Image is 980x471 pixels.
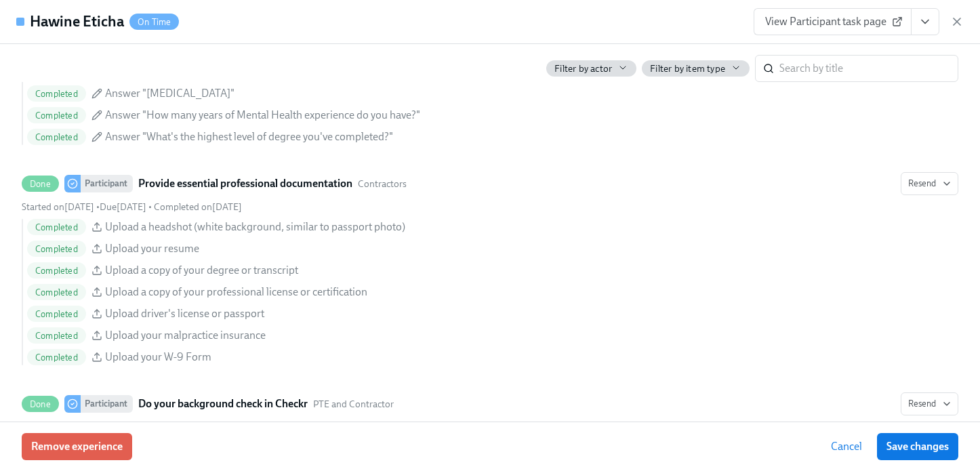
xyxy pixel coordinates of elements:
[138,396,308,412] strong: Do your background check in Checkr
[27,266,86,276] span: Completed
[31,440,123,453] span: Remove experience
[779,55,958,82] input: Search by title
[27,110,86,121] span: Completed
[821,433,872,460] button: Cancel
[30,12,124,32] h4: Hawine Eticha
[908,177,951,190] span: Resend
[154,201,242,213] span: Tuesday, August 5th 2025, 6:05 pm
[908,397,951,411] span: Resend
[554,62,612,75] span: Filter by actor
[105,86,234,101] span: Answer "[MEDICAL_DATA]"
[22,399,59,409] span: Done
[105,241,199,256] span: Upload your resume
[911,8,939,35] button: View task page
[105,306,264,321] span: Upload driver's license or passport
[901,172,958,195] button: DoneParticipantProvide essential professional documentationContractorsStarted on[DATE] •Due[DATE]...
[27,244,86,254] span: Completed
[27,352,86,363] span: Completed
[546,60,636,77] button: Filter by actor
[105,263,298,278] span: Upload a copy of your degree or transcript
[901,392,958,415] button: DoneParticipantDo your background check in CheckrPTE and ContractorStarted on[DATE] •Due[DATE] • ...
[313,398,394,411] span: This task uses the "PTE and Contractor" audience
[22,201,242,213] div: • •
[105,350,211,365] span: Upload your W-9 Form
[81,175,133,192] div: Participant
[129,17,179,27] span: On Time
[138,176,352,192] strong: Provide essential professional documentation
[886,440,949,453] span: Save changes
[642,60,750,77] button: Filter by item type
[22,179,59,189] span: Done
[105,108,420,123] span: Answer "How many years of Mental Health experience do you have?"
[358,178,407,190] span: This task uses the "Contractors" audience
[22,421,242,434] div: • •
[22,433,132,460] button: Remove experience
[27,89,86,99] span: Completed
[105,285,367,300] span: Upload a copy of your professional license or certification
[27,331,86,341] span: Completed
[105,129,393,144] span: Answer "What's the highest level of degree you've completed?"
[831,440,862,453] span: Cancel
[754,8,912,35] a: View Participant task page
[27,222,86,232] span: Completed
[765,15,900,28] span: View Participant task page
[100,201,146,213] span: Tuesday, August 5th 2025, 9:00 am
[105,328,266,343] span: Upload your malpractice insurance
[27,132,86,142] span: Completed
[877,433,958,460] button: Save changes
[650,62,725,75] span: Filter by item type
[27,309,86,319] span: Completed
[27,287,86,298] span: Completed
[105,220,405,234] span: Upload a headshot (white background, similar to passport photo)
[22,201,94,213] span: Wednesday, July 30th 2025, 11:29 pm
[81,395,133,413] div: Participant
